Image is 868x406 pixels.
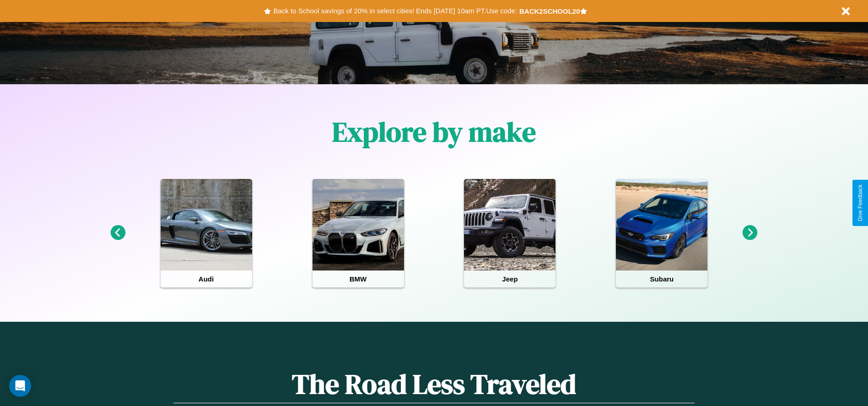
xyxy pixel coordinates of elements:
div: Open Intercom Messenger [9,375,31,397]
b: BACK2SCHOOL20 [519,7,580,15]
h4: Jeep [464,271,555,287]
h1: Explore by make [332,113,536,151]
button: Back to School savings of 20% in select cities! Ends [DATE] 10am PT.Use code: [271,5,519,17]
div: Give Feedback [857,184,863,222]
h4: BMW [313,271,404,287]
h4: Subaru [616,271,707,287]
h1: The Road Less Traveled [173,365,694,403]
h4: Audi [161,271,252,287]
